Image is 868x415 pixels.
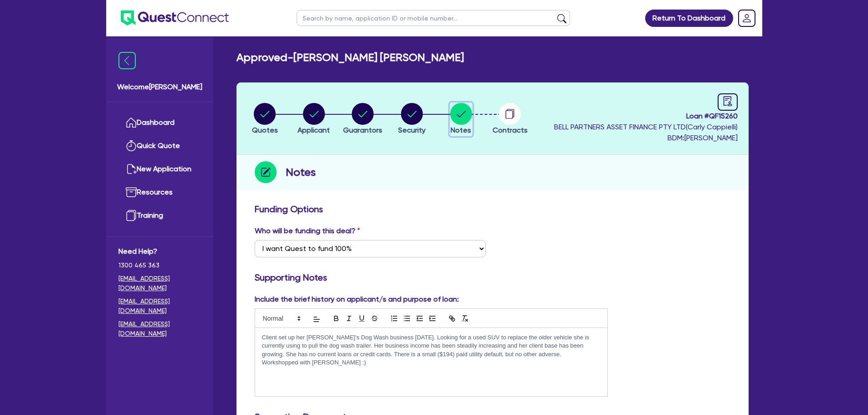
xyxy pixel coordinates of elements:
img: step-icon [255,161,277,183]
a: [EMAIL_ADDRESS][DOMAIN_NAME] [118,274,201,293]
button: Guarantors [343,102,383,136]
span: audit [723,96,733,106]
a: Quick Quote [118,134,201,158]
span: Welcome [PERSON_NAME] [117,82,202,92]
input: Search by name, application ID or mobile number... [297,10,570,26]
button: Notes [450,102,473,136]
h2: Notes [286,164,316,180]
img: icon-menu-close [118,52,136,69]
h3: Supporting Notes [255,272,730,283]
button: Quotes [252,102,278,136]
img: training [126,210,137,221]
span: Contracts [493,126,528,134]
span: Loan # QF15260 [554,111,738,122]
label: Include the brief history on applicant/s and purpose of loan: [255,294,459,305]
a: Return To Dashboard [645,10,733,27]
a: audit [718,93,738,111]
a: [EMAIL_ADDRESS][DOMAIN_NAME] [118,319,201,338]
h3: Funding Options [255,204,730,215]
img: quick-quote [126,140,137,151]
a: [EMAIL_ADDRESS][DOMAIN_NAME] [118,297,201,316]
span: Security [398,126,426,134]
h2: Approved - [PERSON_NAME] [PERSON_NAME] [236,51,464,64]
button: Contracts [492,102,528,136]
span: BDM: [PERSON_NAME] [554,133,738,143]
button: Security [398,102,426,136]
span: Quotes [252,126,278,134]
p: Client set up her [PERSON_NAME]'s Dog Wash business [DATE]. Looking for a used SUV to replace the... [262,333,601,359]
label: Who will be funding this deal? [255,225,360,236]
p: Workshopped with [PERSON_NAME] :) [262,359,601,367]
a: Training [118,204,201,227]
img: new-application [126,164,137,174]
span: BELL PARTNERS ASSET FINANCE PTY LTD ( Carly Cappielli ) [554,123,738,131]
a: Dashboard [118,111,201,134]
span: Guarantors [343,126,382,134]
img: quest-connect-logo-blue [121,10,229,26]
span: Notes [451,126,471,134]
a: New Application [118,158,201,181]
span: Applicant [298,126,330,134]
button: Applicant [297,102,330,136]
a: Dropdown toggle [735,6,759,30]
span: 1300 465 363 [118,261,201,270]
img: resources [126,187,137,198]
a: Resources [118,181,201,204]
span: Need Help? [118,246,201,257]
